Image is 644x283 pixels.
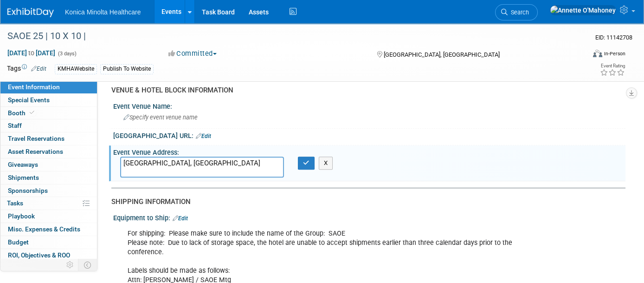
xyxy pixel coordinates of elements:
[196,133,211,139] a: Edit
[8,96,50,104] span: Special Events
[8,187,48,194] span: Sponsorships
[595,34,632,41] span: Event ID: 11142708
[100,64,154,74] div: Publish To Website
[600,64,625,68] div: Event Rating
[57,51,77,57] span: (3 days)
[4,28,573,45] div: SAOE 25 | 10 X 10 |
[7,64,46,74] td: Tags
[8,83,60,91] span: Event Information
[534,48,625,62] div: Event Format
[78,259,97,271] td: Toggle Event Tabs
[8,238,29,246] span: Budget
[384,51,500,58] span: [GEOGRAPHIC_DATA], [GEOGRAPHIC_DATA]
[65,8,141,16] span: Konica Minolta Healthcare
[0,132,97,145] a: Travel Reservations
[0,197,97,210] a: Tasks
[593,50,602,57] img: Format-Inperson.png
[8,174,39,181] span: Shipments
[0,210,97,223] a: Playbook
[0,236,97,249] a: Budget
[113,145,625,157] div: Event Venue Address:
[55,64,97,74] div: KMHAWebsite
[0,119,97,132] a: Staff
[173,215,188,222] a: Edit
[0,81,97,93] a: Event Information
[113,99,625,111] div: Event Venue Name:
[0,184,97,197] a: Sponsorships
[319,157,333,170] button: X
[604,50,625,57] div: In-Person
[30,110,34,115] i: Booth reservation complete
[62,259,78,271] td: Personalize Event Tab Strip
[0,94,97,106] a: Special Events
[8,212,35,220] span: Playbook
[8,135,64,142] span: Travel Reservations
[7,8,54,17] img: ExhibitDay
[8,225,80,233] span: Misc. Expenses & Credits
[8,148,63,155] span: Asset Reservations
[0,223,97,236] a: Misc. Expenses & Credits
[31,66,46,72] a: Edit
[8,122,22,129] span: Staff
[165,49,220,59] button: Committed
[111,86,618,95] div: VENUE & HOTEL BLOCK INFORMATION
[0,249,97,262] a: ROI, Objectives & ROO
[0,158,97,171] a: Giveaways
[113,129,625,141] div: [GEOGRAPHIC_DATA] URL:
[123,114,198,121] span: Specify event venue name
[550,5,616,15] img: Annette O'Mahoney
[7,199,23,207] span: Tasks
[7,49,56,57] span: [DATE] [DATE]
[495,4,538,20] a: Search
[113,211,625,223] div: Equipment to Ship:
[8,251,70,259] span: ROI, Objectives & ROO
[508,9,529,16] span: Search
[0,171,97,184] a: Shipments
[8,109,36,117] span: Booth
[111,197,618,207] div: SHIPPING INFORMATION
[8,161,38,168] span: Giveaways
[27,49,36,57] span: to
[0,107,97,119] a: Booth
[0,145,97,158] a: Asset Reservations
